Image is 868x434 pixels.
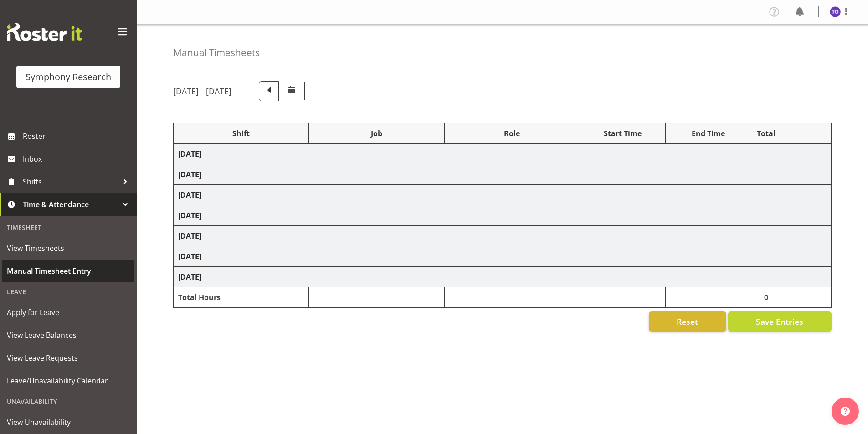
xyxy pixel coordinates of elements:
span: View Leave Requests [7,351,130,365]
td: [DATE] [174,205,832,226]
a: Apply for Leave [2,301,134,324]
td: [DATE] [174,246,832,267]
a: Manual Timesheet Entry [2,260,134,282]
div: Shift [178,128,304,139]
span: View Leave Balances [7,328,130,342]
span: View Unavailability [7,415,130,429]
td: [DATE] [174,164,832,185]
button: Save Entries [728,311,832,332]
div: Total [756,128,777,139]
span: Roster [23,129,132,143]
a: View Leave Balances [2,324,134,347]
span: Shifts [23,175,118,189]
div: End Time [670,128,746,139]
td: Total Hours [174,287,309,308]
h5: [DATE] - [DATE] [173,86,231,96]
div: Start Time [585,128,661,139]
button: Reset [649,311,726,332]
td: [DATE] [174,226,832,246]
td: 0 [751,287,781,308]
img: help-xxl-2.png [841,407,850,416]
span: Manual Timesheet Entry [7,264,130,278]
a: View Timesheets [2,237,134,260]
img: tahua-oleary11922.jpg [830,6,841,17]
td: [DATE] [174,144,832,164]
span: View Timesheets [7,241,130,255]
span: Reset [677,316,698,327]
span: Inbox [23,152,132,166]
h4: Manual Timesheets [173,47,260,58]
span: Save Entries [756,316,803,327]
span: Time & Attendance [23,198,118,211]
div: Timesheet [2,218,134,237]
span: Apply for Leave [7,306,130,319]
div: Leave [2,282,134,301]
img: Rosterit website logo [7,23,82,41]
div: Job [313,128,439,139]
div: Symphony Research [26,70,111,84]
td: [DATE] [174,267,832,287]
div: Role [449,128,575,139]
a: Leave/Unavailability Calendar [2,369,134,392]
a: View Unavailability [2,411,134,434]
a: View Leave Requests [2,347,134,369]
div: Unavailability [2,392,134,411]
td: [DATE] [174,185,832,205]
span: Leave/Unavailability Calendar [7,374,130,388]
